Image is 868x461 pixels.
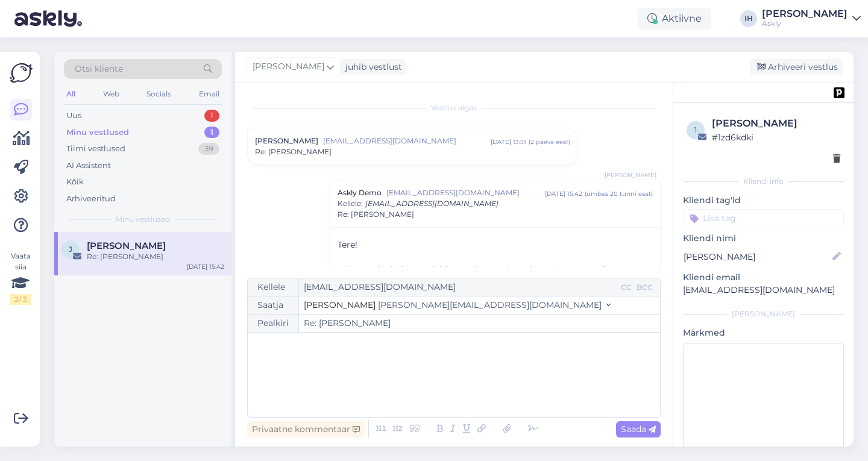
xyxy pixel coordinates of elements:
[66,160,111,172] div: AI Assistent
[87,240,166,251] span: Joonas Kurrikoff
[683,232,844,245] p: Kliendi nimi
[712,131,840,144] div: # 1zd6kdki
[247,421,365,437] div: Privaatne kommentaar
[386,187,545,198] span: [EMAIL_ADDRESS][DOMAIN_NAME]
[834,87,844,98] img: pd
[204,127,219,139] div: 1
[304,299,376,310] span: [PERSON_NAME]
[66,193,116,205] div: Arhiveeritud
[491,137,526,146] div: [DATE] 13:51
[683,194,844,207] p: Kliendi tag'id
[187,262,224,271] div: [DATE] 15:42
[144,86,174,102] div: Socials
[338,209,414,220] span: Re: [PERSON_NAME]
[248,296,299,314] div: Saatja
[683,209,844,227] input: Lisa tag
[378,299,602,310] span: [PERSON_NAME][EMAIL_ADDRESS][DOMAIN_NAME]
[10,294,31,305] div: 2 / 3
[198,143,219,155] div: 39
[338,265,627,288] span: Kõigepealt aitäh tagasiside eest ja tänud, et olete rõõmustanud oma kliente kvaliteetse kliendito...
[338,239,357,250] span: Tere!
[338,187,382,198] span: Askly Demo
[341,61,402,74] div: juhib vestlust
[634,282,655,293] div: BCC
[762,9,861,28] a: [PERSON_NAME]Askly
[712,116,840,131] div: [PERSON_NAME]
[683,284,844,296] p: [EMAIL_ADDRESS][DOMAIN_NAME]
[10,61,33,84] img: Askly Logo
[683,327,844,339] p: Märkmed
[66,143,125,155] div: Tiimi vestlused
[529,137,570,146] div: ( 2 päeva eest )
[248,278,299,296] div: Kellele
[247,102,661,113] div: Vestlus algas
[304,299,611,312] button: [PERSON_NAME] [PERSON_NAME][EMAIL_ADDRESS][DOMAIN_NAME]
[694,125,697,134] span: 1
[75,63,123,75] span: Otsi kliente
[69,245,72,254] span: J
[621,424,656,434] span: Saada
[253,60,324,74] span: [PERSON_NAME]
[66,110,81,122] div: Uus
[248,315,299,332] div: Pealkiri
[750,59,843,75] div: Arhiveeri vestlus
[683,309,844,319] div: [PERSON_NAME]
[618,282,634,293] div: CC
[197,86,222,102] div: Email
[684,250,830,263] input: Lisa nimi
[255,146,332,157] span: Re: [PERSON_NAME]
[66,176,84,188] div: Kõik
[585,189,653,198] div: ( umbes 20 tunni eest )
[338,199,363,208] span: Kellele :
[683,271,844,284] p: Kliendi email
[323,136,491,146] span: [EMAIL_ADDRESS][DOMAIN_NAME]
[64,86,78,102] div: All
[10,251,31,305] div: Vaata siia
[762,9,848,19] div: [PERSON_NAME]
[365,199,498,208] span: [EMAIL_ADDRESS][DOMAIN_NAME]
[299,315,660,332] input: Write subject here...
[683,176,844,187] div: Kliendi info
[605,171,656,180] span: [PERSON_NAME]
[762,19,848,28] div: Askly
[740,10,757,27] div: IH
[255,136,318,146] span: [PERSON_NAME]
[87,251,224,262] div: Re: [PERSON_NAME]
[66,127,129,139] div: Minu vestlused
[101,86,122,102] div: Web
[116,214,170,225] span: Minu vestlused
[204,110,219,122] div: 1
[545,189,582,198] div: [DATE] 15:42
[299,278,618,296] input: Recepient...
[638,8,711,30] div: Aktiivne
